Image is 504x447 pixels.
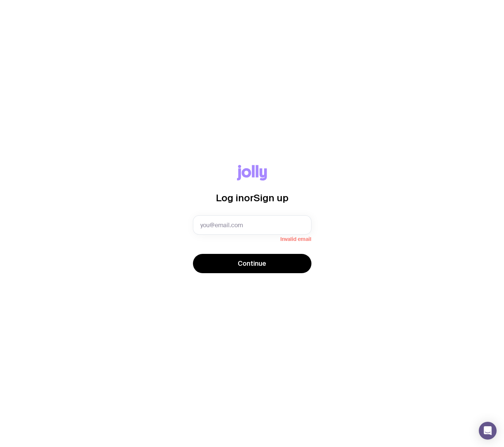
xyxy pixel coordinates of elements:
div: Open Intercom Messenger [479,422,497,440]
span: or [244,192,254,203]
button: Continue [193,254,311,273]
span: Sign up [254,192,288,203]
span: Continue [238,259,266,268]
span: Log in [216,192,244,203]
span: Invalid email [193,235,311,242]
input: you@email.com [193,215,311,235]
